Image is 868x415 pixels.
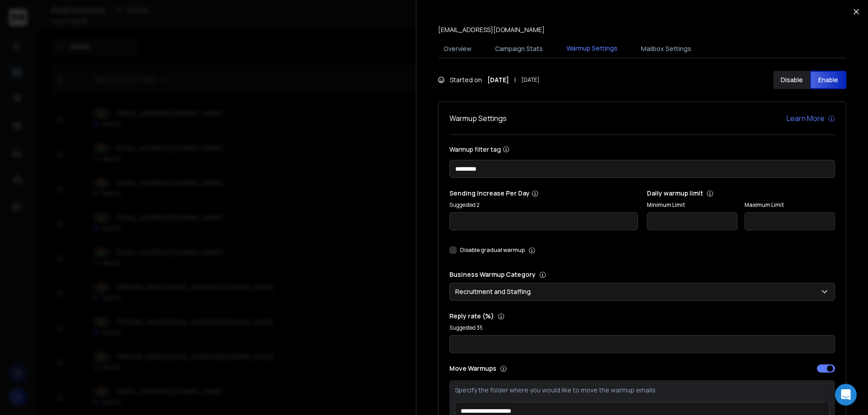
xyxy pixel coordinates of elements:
button: DisableEnable [774,71,846,89]
button: Overview [438,39,477,59]
h1: Warmup Settings [449,113,507,124]
label: Warmup filter tag [449,146,835,153]
p: Sending Increase Per Day [449,189,638,198]
p: Business Warmup Category [449,270,835,279]
p: Reply rate (%) [449,312,835,321]
label: Minimum Limit [647,201,737,209]
label: Disable gradual warmup [460,247,525,254]
button: Enable [810,71,847,89]
strong: [DATE] [487,75,509,84]
p: Daily warmup limit [647,189,835,198]
label: Maximum Limit [745,201,835,209]
button: Mailbox Settings [636,39,697,59]
button: Disable [774,71,810,89]
button: Campaign Stats [490,39,548,59]
p: Specify the folder where you would like to move the warmup emails. [455,386,830,395]
span: | [514,75,516,84]
div: Open Intercom Messenger [835,384,857,406]
button: Warmup Settings [561,38,623,59]
span: [DATE] [521,76,539,84]
a: Learn More [787,113,835,124]
p: Recruitment and Staffing [455,287,534,296]
p: Suggested 2 [449,201,638,209]
div: Started on [438,75,539,84]
p: Suggested 35 [449,324,835,331]
p: [EMAIL_ADDRESS][DOMAIN_NAME] [438,25,545,34]
p: Move Warmups [449,364,640,373]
